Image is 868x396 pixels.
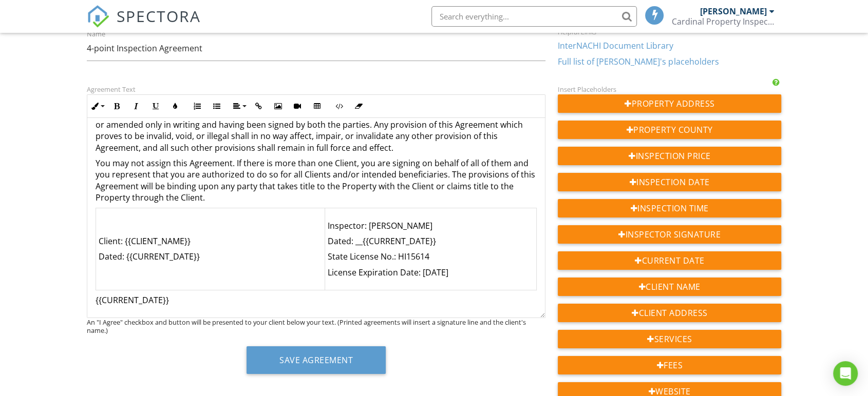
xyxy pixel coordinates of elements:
p: State License No.: HI15614 [328,251,534,262]
div: Current Date [558,251,781,270]
button: Ordered List [187,96,207,116]
div: [PERSON_NAME] [700,6,767,16]
button: Underline (Ctrl+U) [146,96,165,116]
p: Client: {{CLIENT_NAME}} [99,235,322,247]
label: Insert Placeholders [558,85,616,94]
button: Inline Style [87,96,107,116]
div: An "I Agree" checkbox and button will be presented to your client below your text. (Printed agree... [87,318,545,334]
div: Inspection Time [558,199,781,217]
div: Open Intercom Messenger [833,361,858,386]
input: Search everything... [431,6,637,27]
button: Unordered List [207,96,227,116]
label: Name [87,30,105,39]
button: Save Agreement [247,346,386,374]
div: Services [558,330,781,348]
button: Align [229,96,249,116]
a: InterNACHI Document Library [558,40,673,51]
div: Property County [558,121,781,139]
label: Agreement Text [87,85,136,94]
button: Insert Table [307,96,327,116]
span: SPECTORA [117,5,201,27]
p: License Expiration Date: [DATE] [328,267,534,278]
p: Inspector: [PERSON_NAME] [328,220,534,231]
div: Helpful Links [558,28,781,36]
button: Clear Formatting [349,96,368,116]
p: Dated: {{CURRENT_DATE}} [99,251,322,262]
div: Cardinal Property Inspection [672,16,775,27]
div: Property Address [558,94,781,113]
button: Insert Link (Ctrl+K) [249,96,268,116]
img: The Best Home Inspection Software - Spectora [87,5,109,28]
div: Inspection Price [558,147,781,165]
button: Code View [329,96,349,116]
button: Bold (Ctrl+B) [107,96,126,116]
p: This Agreement contains the entire Agreement between the Client and the Inspector. This document ... [96,96,537,153]
div: Client Name [558,278,781,296]
p: You may not assign this Agreement. If there is more than one Client, you are signing on behalf of... [96,157,537,204]
div: Fees [558,356,781,374]
a: SPECTORA [87,14,201,35]
a: Full list of [PERSON_NAME]'s placeholders [558,56,719,67]
p: Dated: __{{CURRENT_DATE}} [328,235,534,247]
button: Insert Video [288,96,307,116]
div: Inspection Date [558,173,781,191]
button: Insert Image (Ctrl+P) [268,96,288,116]
button: Colors [165,96,185,116]
div: Client Address [558,304,781,322]
button: Italic (Ctrl+I) [126,96,146,116]
p: {{CURRENT_DATE}} [96,294,537,306]
div: Inspector Signature [558,225,781,244]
